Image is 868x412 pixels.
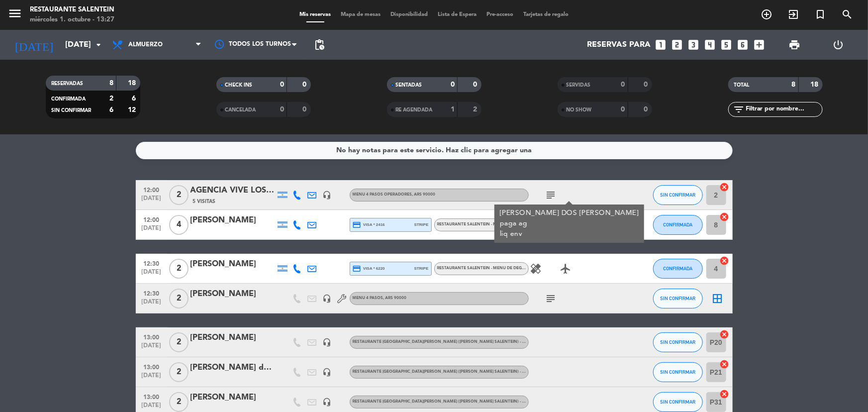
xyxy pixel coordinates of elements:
div: [PERSON_NAME] [191,331,275,344]
i: airplanemode_active [560,263,572,275]
span: RESTAURANTE SALENTEIN - Menu de Degustación 7 pasos [437,222,561,226]
i: credit_card [353,220,362,229]
span: RESTAURANTE [GEOGRAPHIC_DATA][PERSON_NAME] ([PERSON_NAME] Salentein) - Menú de Pasos [353,370,580,374]
i: cancel [720,256,730,266]
div: AGENCIA VIVE LOS ANDES [191,184,275,197]
span: 12:00 [139,184,164,195]
span: RESTAURANTE [GEOGRAPHIC_DATA][PERSON_NAME] ([PERSON_NAME] Salentein) - Menú de Pasos [353,400,580,404]
i: arrow_drop_down [93,39,104,51]
strong: 6 [109,106,113,113]
span: Disponibilidad [386,12,433,17]
i: looks_one [654,38,667,51]
strong: 0 [302,106,308,113]
span: Menu 4 pasos [353,296,407,300]
button: CONFIRMADA [653,215,703,235]
strong: 12 [128,106,138,113]
span: SIN CONFIRMAR [660,296,695,301]
div: [PERSON_NAME] [191,214,275,227]
span: 12:30 [139,287,164,299]
i: [DATE] [7,34,60,56]
span: 13:00 [139,361,164,372]
span: SENTADAS [396,83,422,88]
span: [DATE] [139,372,164,384]
span: 4 [169,215,189,235]
span: Mapa de mesas [336,12,386,17]
i: headset_mic [323,398,332,407]
span: RESTAURANTE [GEOGRAPHIC_DATA][PERSON_NAME] ([PERSON_NAME] Salentein) - Menú de Pasos [353,340,580,344]
span: 2 [169,259,189,279]
span: Almuerzo [128,41,163,48]
span: 2 [169,185,189,205]
i: search [841,8,853,20]
span: SIN CONFIRMAR [52,108,92,113]
i: headset_mic [323,338,332,347]
i: headset_mic [323,368,332,377]
div: [PERSON_NAME] da [PERSON_NAME] [191,361,275,374]
div: LOG OUT [817,30,861,60]
span: 5 Visitas [193,198,216,206]
i: looks_5 [720,38,733,51]
span: CANCELADA [225,107,256,112]
strong: 0 [302,81,308,88]
i: add_box [753,38,766,51]
span: Mis reservas [294,12,336,17]
span: , ARS 90000 [412,193,436,197]
span: CONFIRMADA [52,97,86,102]
span: Reservas para [587,40,651,50]
span: RESTAURANTE SALENTEIN - Menu de Degustación 7 pasos [437,266,561,270]
i: credit_card [353,264,362,273]
span: [DATE] [139,269,164,280]
i: border_all [712,293,724,305]
span: 2 [169,362,189,382]
span: [DATE] [139,342,164,354]
span: Menu 4 pasos operadores [353,193,436,197]
button: CONFIRMADA [653,259,703,279]
span: stripe [414,265,429,272]
i: cancel [720,389,730,399]
i: looks_3 [687,38,700,51]
span: SIN CONFIRMAR [660,192,695,198]
span: CONFIRMADA [663,222,692,227]
div: [PERSON_NAME] [191,288,275,301]
strong: 8 [792,81,796,88]
i: healing [530,263,542,275]
span: RE AGENDADA [396,107,433,112]
i: add_circle_outline [761,8,772,20]
i: looks_6 [736,38,749,51]
i: headset_mic [323,191,332,200]
span: [DATE] [139,225,164,236]
button: SIN CONFIRMAR [653,185,703,205]
i: menu [7,6,22,21]
span: , ARS 90000 [384,296,407,300]
span: NO SHOW [567,107,592,112]
i: looks_two [671,38,683,51]
div: No hay notas para este servicio. Haz clic para agregar una [336,145,532,156]
button: menu [7,6,22,24]
span: 2 [169,392,189,412]
span: visa * 2416 [353,220,385,229]
span: [DATE] [139,195,164,206]
strong: 2 [473,106,479,113]
span: Pre-acceso [482,12,518,17]
strong: 0 [280,81,284,88]
span: stripe [414,221,429,228]
i: exit_to_app [787,8,799,20]
span: pending_actions [313,39,325,51]
strong: 1 [451,106,455,113]
i: cancel [720,359,730,369]
i: power_settings_new [833,39,845,51]
span: print [788,39,800,51]
span: CHECK INS [225,83,253,88]
button: SIN CONFIRMAR [653,289,703,309]
button: SIN CONFIRMAR [653,392,703,412]
i: headset_mic [323,294,332,303]
div: [PERSON_NAME] DOS [PERSON_NAME] paga ag liq env [499,208,639,239]
i: cancel [720,329,730,339]
span: SIN CONFIRMAR [660,339,695,345]
strong: 0 [644,106,650,113]
button: SIN CONFIRMAR [653,332,703,352]
strong: 0 [621,81,625,88]
span: 2 [169,332,189,352]
span: 2 [169,289,189,309]
span: Tarjetas de regalo [518,12,574,17]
